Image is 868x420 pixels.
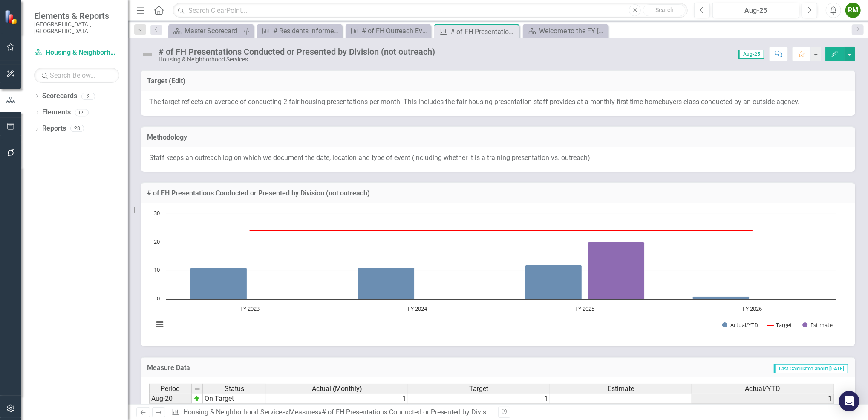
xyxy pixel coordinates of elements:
[774,364,848,373] span: Last Calculated about [DATE]
[608,385,634,393] span: Estimate
[722,321,758,329] button: Show Actual/YTD
[153,318,165,330] button: View chart menu, Chart
[34,21,119,35] small: [GEOGRAPHIC_DATA], [GEOGRAPHIC_DATA]
[743,305,762,312] text: FY 2026
[190,268,247,299] path: FY 2023, 11. Actual/YTD.
[154,266,160,274] text: 10
[470,385,489,393] span: Target
[802,321,833,329] button: Show Estimate
[147,77,849,85] h3: Target (Edit)
[408,394,550,404] td: 1
[525,26,606,36] a: Welcome to the FY [DATE]-[DATE] Strategic Plan Landing Page!
[34,11,119,21] span: Elements & Reports
[525,265,582,299] path: FY 2025 , 12. Actual/YTD.
[81,93,95,100] div: 2
[147,190,849,197] h3: # of FH Presentations Conducted or Presented by Division (not outreach)
[362,26,429,36] div: # of FH Outreach Events
[147,134,849,141] h3: Methodology
[738,50,764,59] span: Aug-25
[34,48,119,58] a: Housing & Neighborhood Services
[147,364,403,372] h3: Measure Data
[348,26,429,36] a: # of FH Outreach Events
[575,305,594,312] text: FY 2025
[42,91,77,101] a: Scorecards
[194,386,201,393] img: 8DAGhfEEPCf229AAAAAElFTkSuQmCC
[149,153,847,163] p: Staff keeps an outreach log on which we document the date, location and type of event (including ...
[839,391,859,411] div: Open Intercom Messenger
[588,242,645,299] path: FY 2025 , 20. Estimate.
[42,124,66,134] a: Reports
[75,109,89,116] div: 69
[845,3,861,18] button: RM
[539,26,606,36] div: Welcome to the FY [DATE]-[DATE] Strategic Plan Landing Page!
[190,265,750,299] g: Actual/YTD, series 1 of 3. Bar series with 4 bars.
[408,305,427,312] text: FY 2024
[157,295,160,302] text: 0
[203,394,266,404] td: On Target
[203,404,266,414] td: Close to Target
[266,404,408,414] td: 1
[712,3,799,18] button: Aug-25
[655,6,674,13] span: Search
[171,408,491,417] div: » »
[692,394,834,404] td: 1
[259,26,340,36] a: # Residents informed of Fair Housing rights
[225,385,244,393] span: Status
[643,4,686,16] button: Search
[273,26,340,36] div: # Residents informed of Fair Housing rights
[149,210,847,338] div: Chart. Highcharts interactive chart.
[768,321,793,329] button: Show Target
[450,26,517,37] div: # of FH Presentations Conducted or Presented by Division (not outreach)
[289,408,318,416] a: Measures
[42,108,71,117] a: Elements
[149,404,192,414] td: Sep-20
[149,210,840,338] svg: Interactive chart
[312,385,362,393] span: Actual (Monthly)
[141,47,154,61] img: Not Defined
[170,26,241,36] a: Master Scorecard
[159,56,435,63] div: Housing & Neighborhood Services
[159,47,435,56] div: # of FH Presentations Conducted or Presented by Division (not outreach)
[185,26,241,36] div: Master Scorecard
[34,68,119,83] input: Search Below...
[161,385,180,393] span: Period
[173,3,688,18] input: Search ClearPoint...
[745,385,781,393] span: Actual/YTD
[154,238,160,245] text: 20
[149,98,799,106] span: The target reflects an average of conducting 2 fair housing presentations per month. This include...
[4,10,19,25] img: ClearPoint Strategy
[693,296,750,299] path: FY 2026, 1. Actual/YTD.
[149,394,192,404] td: Aug-20
[692,404,834,414] td: 2
[70,125,84,132] div: 28
[715,6,796,16] div: Aug-25
[193,395,200,402] img: zOikAAAAAElFTkSuQmCC
[266,394,408,404] td: 1
[154,209,160,217] text: 30
[322,408,540,416] div: # of FH Presentations Conducted or Presented by Division (not outreach)
[408,404,550,414] td: 2
[358,268,415,299] path: FY 2024, 11. Actual/YTD.
[240,305,260,312] text: FY 2023
[183,408,285,416] a: Housing & Neighborhood Services
[248,229,754,233] g: Target, series 2 of 3. Line with 4 data points.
